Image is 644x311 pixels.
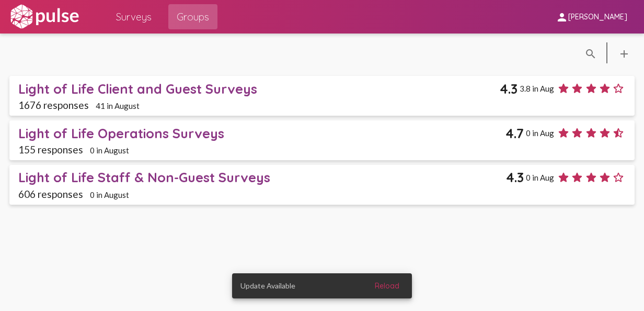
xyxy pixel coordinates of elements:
span: Groups [177,7,209,26]
span: Surveys [116,7,152,26]
div: Light of Life Operations Surveys [18,125,505,141]
span: Reload [375,281,399,291]
button: [PERSON_NAME] [547,7,636,26]
button: language [580,42,601,63]
div: Light of Life Client and Guest Surveys [18,81,500,97]
span: 1676 responses [18,99,89,111]
span: 0 in August [90,146,129,155]
span: Update Available [240,281,295,291]
span: 0 in August [90,190,129,199]
div: Light of Life Staff & Non-Guest Surveys [18,169,506,185]
a: Light of Life Operations Surveys4.70 in Aug155 responses0 in August [9,120,635,160]
span: 3.8 in Aug [520,84,554,93]
span: 0 in Aug [526,128,554,138]
a: Light of Life Client and Guest Surveys4.33.8 in Aug1676 responses41 in August [9,76,635,116]
a: Surveys [108,4,160,29]
span: 0 in Aug [526,173,554,182]
span: 4.7 [505,125,524,141]
mat-icon: language [618,48,630,60]
span: 4.3 [506,169,524,185]
span: 606 responses [18,188,83,200]
a: Groups [168,4,217,29]
span: 155 responses [18,143,83,155]
span: 41 in August [96,101,140,110]
button: language [614,42,635,63]
mat-icon: language [584,48,597,60]
button: Reload [366,276,408,295]
img: white-logo.svg [8,4,80,30]
a: Light of Life Staff & Non-Guest Surveys4.30 in Aug606 responses0 in August [9,165,635,205]
span: 4.3 [500,81,517,97]
span: [PERSON_NAME] [568,13,627,22]
mat-icon: person [556,11,568,24]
